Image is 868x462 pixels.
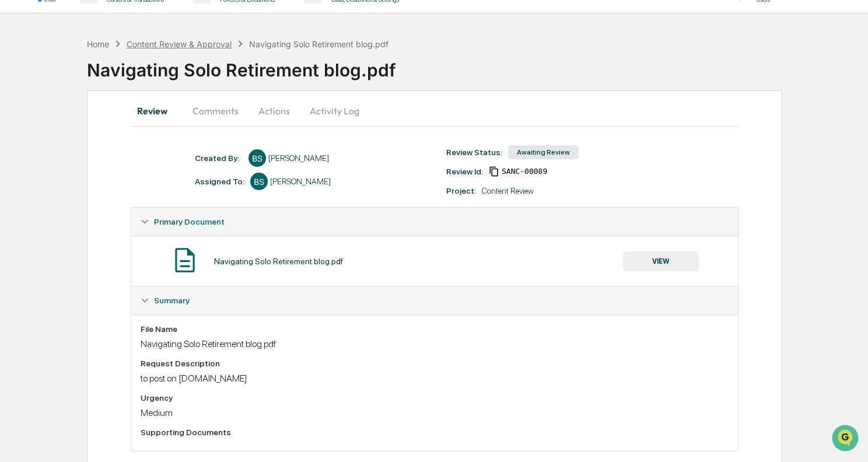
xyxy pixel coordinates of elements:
[87,39,109,49] div: Home
[131,97,183,125] button: Review
[141,338,729,349] div: Navigating Solo Retirement blog.pdf
[40,89,191,101] div: Start new chat
[270,177,331,186] div: [PERSON_NAME]
[446,167,483,176] div: Review Id:
[831,423,862,455] iframe: Open customer support
[623,251,699,271] button: VIEW
[250,173,268,190] div: BS
[183,97,248,125] button: Comments
[141,359,729,368] div: Request Description
[12,170,21,180] div: 🔎
[214,257,343,266] div: Navigating Solo Retirement blog.pdf
[96,147,145,159] span: Attestations
[154,296,190,305] span: Summary
[12,24,212,43] p: How can we help?
[482,186,534,195] div: Content Review
[40,101,148,110] div: We're available if you need us!
[248,97,300,125] button: Actions
[141,324,729,334] div: File Name
[87,50,868,80] div: Navigating Solo Retirement blog.pdf
[249,39,388,49] div: Navigating Solo Retirement blog.pdf
[131,286,738,314] div: Summary
[300,97,369,125] button: Activity Log
[131,208,738,236] div: Primary Document
[12,148,21,157] div: 🖐️
[12,89,33,110] img: 1746055101610-c473b297-6a78-478c-a979-82029cc54cd1
[85,148,94,157] div: 🗄️
[127,39,232,49] div: Content Review & Approval
[195,153,243,163] div: Created By: ‎ ‎
[170,246,199,275] img: Document Icon
[80,142,149,163] a: 🗄️Attestations
[7,142,80,163] a: 🖐️Preclearance
[268,153,329,163] div: [PERSON_NAME]
[508,145,579,159] div: Awaiting Review
[141,407,729,418] div: Medium
[249,149,266,167] div: BS
[195,177,244,186] div: Assigned To:
[141,393,729,402] div: Urgency
[82,197,141,206] a: Powered byPylon
[7,164,78,185] a: 🔎Data Lookup
[131,314,738,451] div: Summary
[154,217,225,226] span: Primary Document
[446,148,502,157] div: Review Status:
[141,428,729,437] div: Supporting Documents
[23,169,73,181] span: Data Lookup
[116,198,141,206] span: Pylon
[502,167,547,176] span: 42ef08a6-fa19-4703-8d01-18c84158680f
[131,236,738,286] div: Primary Document
[198,93,212,107] button: Start new chat
[23,147,75,159] span: Preclearance
[141,373,729,384] div: to post on [DOMAIN_NAME]
[446,186,476,195] div: Project:
[131,97,738,125] div: secondary tabs example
